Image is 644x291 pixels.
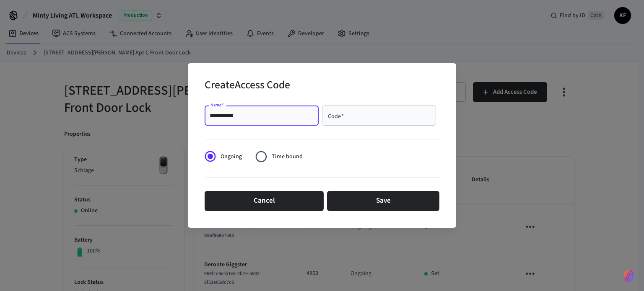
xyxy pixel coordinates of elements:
span: Time bound [272,152,303,161]
label: Name [210,102,224,108]
button: Cancel [205,191,324,211]
button: Save [327,191,439,211]
h2: Create Access Code [205,73,290,99]
span: Ongoing [221,152,242,161]
img: SeamLogoGradient.69752ec5.svg [624,269,634,283]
